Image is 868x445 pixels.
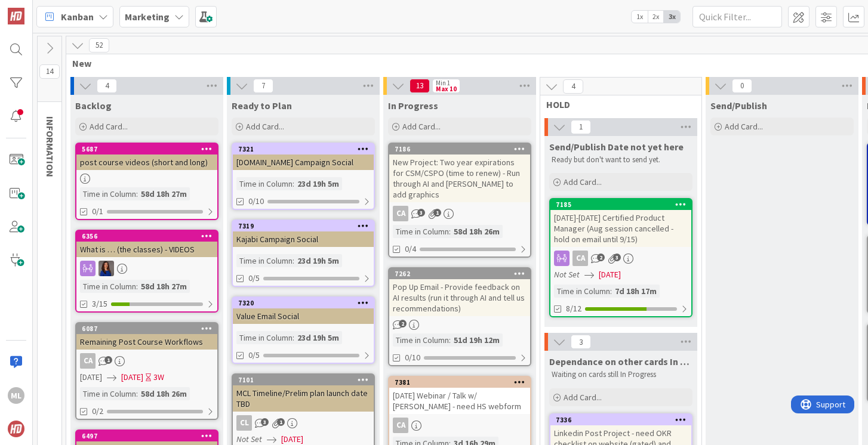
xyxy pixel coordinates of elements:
div: CL [236,415,252,431]
span: Add Card... [725,121,763,132]
span: : [610,285,612,298]
a: 5687post course videos (short and long)Time in Column:58d 18h 27m0/1 [75,143,218,220]
span: 1 [104,356,112,364]
div: CA [389,206,530,221]
div: 6497 [82,432,217,440]
span: 52 [89,38,109,52]
div: Time in Column [80,280,136,293]
div: Time in Column [393,333,449,347]
div: 5687 [82,145,217,153]
div: 7319Kajabi Campaign Social [233,221,374,247]
span: 2 [399,320,407,327]
div: 7320 [238,299,374,307]
div: 5687post course videos (short and long) [76,144,217,170]
div: 7321[DOMAIN_NAME] Campaign Social [233,144,374,170]
div: 6087 [82,325,217,333]
div: 6087 [76,323,217,334]
div: 7336 [550,415,691,425]
a: 6087Remaining Post Course WorkflowsCA[DATE][DATE]3WTime in Column:58d 18h 26m0/2 [75,322,218,420]
span: In Progress [388,100,438,112]
a: 7185[DATE]-[DATE] Certified Product Manager (Aug session cancelled - hold on email until 9/15)CAN... [549,198,692,317]
a: 7262Pop Up Email - Provide feedback on AI results (run it through AI and tell us recommendations)... [388,267,531,366]
i: Not Set [554,269,580,280]
span: Add Card... [90,121,128,132]
span: 0/5 [248,272,260,285]
span: [DATE] [121,371,143,384]
span: Add Card... [564,392,602,403]
a: 7320Value Email SocialTime in Column:23d 19h 5m0/5 [232,296,375,364]
p: Waiting on cards still In Progress [552,370,690,379]
span: : [136,387,138,400]
span: : [293,254,294,267]
div: Pop Up Email - Provide feedback on AI results (run it through AI and tell us recommendations) [389,279,530,316]
span: 1 [433,209,441,217]
div: What is … (the classes) - VIDEOS [76,242,217,257]
div: 7321 [238,145,374,153]
div: 7320Value Email Social [233,298,374,324]
span: 2x [648,11,664,23]
div: 6356 [82,232,217,240]
div: 7d 18h 17m [612,285,660,298]
span: : [136,187,138,200]
div: Value Email Social [233,308,374,324]
div: MCL Timeline/Prelim plan launch date TBD [233,385,374,412]
div: 7101 [233,375,374,385]
span: 1x [632,11,648,23]
div: Time in Column [80,387,136,400]
div: 7262Pop Up Email - Provide feedback on AI results (run it through AI and tell us recommendations) [389,268,530,316]
div: 5687 [76,144,217,154]
div: 7262 [395,270,530,278]
div: [DATE] Webinar / Talk w/ [PERSON_NAME] - need HS webform [389,388,530,414]
div: Time in Column [236,177,293,190]
span: : [449,225,451,238]
div: 6356 [76,231,217,242]
span: [DATE] [80,371,102,384]
span: Dependance on other cards In progress [549,356,692,367]
span: 0/1 [92,205,103,218]
span: 1 [277,418,285,426]
i: Not Set [236,434,262,444]
div: Time in Column [236,254,293,267]
div: CA [550,251,691,266]
div: 58d 18h 26m [451,225,503,238]
div: 7319 [233,221,374,231]
div: 7185 [550,199,691,210]
div: 6356What is … (the classes) - VIDEOS [76,231,217,257]
span: 0/5 [248,349,260,361]
div: Time in Column [80,187,136,200]
a: 6356What is … (the classes) - VIDEOSSLTime in Column:58d 18h 27m3/15 [75,230,218,313]
div: CA [76,353,217,369]
span: 0 [732,79,752,93]
div: 6497 [76,431,217,441]
p: Ready but don't want to send yet. [552,155,690,165]
div: 7319 [238,222,374,230]
span: [DATE] [599,268,621,281]
div: 7185[DATE]-[DATE] Certified Product Manager (Aug session cancelled - hold on email until 9/15) [550,199,691,247]
div: 23d 19h 5m [294,177,342,190]
div: 7336 [556,416,691,424]
div: CA [393,418,408,433]
div: Remaining Post Course Workflows [76,334,217,350]
span: 0/10 [248,195,264,208]
span: 7 [253,79,273,93]
input: Quick Filter... [692,6,782,27]
span: Kanban [61,10,94,24]
div: [DATE]-[DATE] Certified Product Manager (Aug session cancelled - hold on email until 9/15) [550,210,691,247]
span: Add Card... [564,177,602,187]
span: : [293,177,294,190]
span: 3 [613,254,621,261]
div: [DOMAIN_NAME] Campaign Social [233,154,374,170]
span: 8/12 [566,302,581,315]
div: CL [233,415,374,431]
span: HOLD [546,98,687,110]
div: 7185 [556,200,691,209]
div: Kajabi Campaign Social [233,231,374,247]
span: 3 [261,418,269,426]
div: 7101MCL Timeline/Prelim plan launch date TBD [233,375,374,412]
span: 3/15 [92,298,107,310]
div: 7101 [238,376,374,384]
a: 7321[DOMAIN_NAME] Campaign SocialTime in Column:23d 19h 5m0/10 [232,143,375,210]
div: 7320 [233,298,374,308]
div: CA [393,206,408,221]
div: CA [389,418,530,433]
